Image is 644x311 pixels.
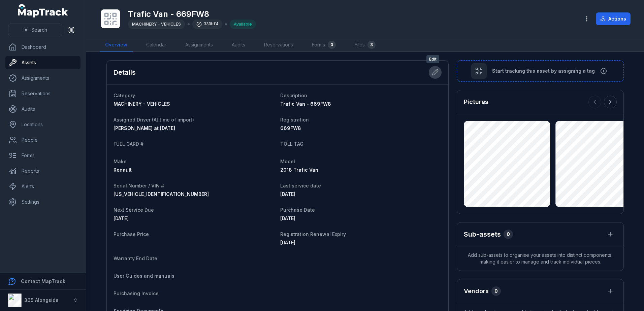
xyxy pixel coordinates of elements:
a: Assignments [5,71,80,85]
a: MapTrack [18,4,68,18]
span: Renault [114,167,132,173]
span: [PERSON_NAME] at [DATE] [114,125,175,131]
time: 28/09/2025, 10:00:00 am [280,240,295,245]
a: Reservations [5,87,80,100]
a: Reservations [259,38,298,52]
span: 2018 Trafic Van [280,167,318,173]
span: Make [114,159,127,164]
div: 330bf4 [192,20,222,29]
span: TOLL TAG [280,141,303,147]
div: 0 [504,230,513,239]
div: 0 [491,286,501,296]
span: Model [280,159,295,164]
strong: 365 Alongside [24,297,59,303]
button: Start tracking this asset by assigning a tag [457,60,624,82]
span: MACHINERY - VEHICLES [132,22,181,27]
a: Reports [5,164,80,178]
span: Last service date [280,183,321,188]
span: Purchase Date [280,207,315,213]
h1: Trafic Van - 669FW8 [128,9,256,20]
a: Locations [5,118,80,131]
span: Registration [280,117,309,123]
span: Serial Number / VIN # [114,183,164,188]
span: Registration Renewal Expiry [280,231,346,237]
span: Add sub-assets to organise your assets into distinct components, making it easier to manage and t... [457,246,623,271]
h2: Details [114,68,136,77]
span: Purchase Price [114,231,149,237]
span: 669FW8 [280,125,301,131]
strong: Contact MapTrack [21,278,65,284]
time: 30/07/2025, 12:00:00 am [280,191,295,197]
div: 3 [367,41,376,49]
span: Assigned Driver (At time of import) [114,117,194,123]
span: Edit [426,55,439,63]
span: [US_VEHICLE_IDENTIFICATION_NUMBER] [114,191,209,197]
a: Alerts [5,180,80,193]
div: 0 [328,41,336,49]
h3: Vendors [464,286,489,296]
a: Files3 [349,38,381,52]
a: Settings [5,195,80,209]
span: Search [31,27,47,33]
span: [DATE] [114,215,129,221]
span: Purchasing Invoice [114,290,159,296]
a: Dashboard [5,40,80,54]
span: [DATE] [280,240,295,245]
button: Actions [596,12,631,25]
button: Search [8,24,62,36]
time: 10/08/2019, 10:00:00 am [280,215,295,221]
a: Assets [5,56,80,69]
a: Assignments [180,38,218,52]
a: Overview [100,38,133,52]
a: People [5,133,80,147]
span: Description [280,93,307,98]
a: Calendar [141,38,172,52]
span: FUEL CARD # [114,141,143,147]
div: Available [230,20,256,29]
span: Next Service Due [114,207,154,213]
span: Start tracking this asset by assigning a tag [492,68,595,74]
a: Forms [5,149,80,162]
span: [DATE] [280,215,295,221]
h3: Pictures [464,97,488,107]
a: Audits [226,38,251,52]
time: 28/09/2025, 12:00:00 am [114,215,129,221]
a: Forms0 [307,38,341,52]
span: MACHINERY - VEHICLES [114,101,170,107]
span: Trafic Van - 669FW8 [280,101,331,107]
span: [DATE] [280,191,295,197]
a: Audits [5,102,80,116]
h2: Sub-assets [464,230,501,239]
span: User Guides and manuals [114,273,174,279]
span: Category [114,93,135,98]
span: Warranty End Date [114,255,157,261]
